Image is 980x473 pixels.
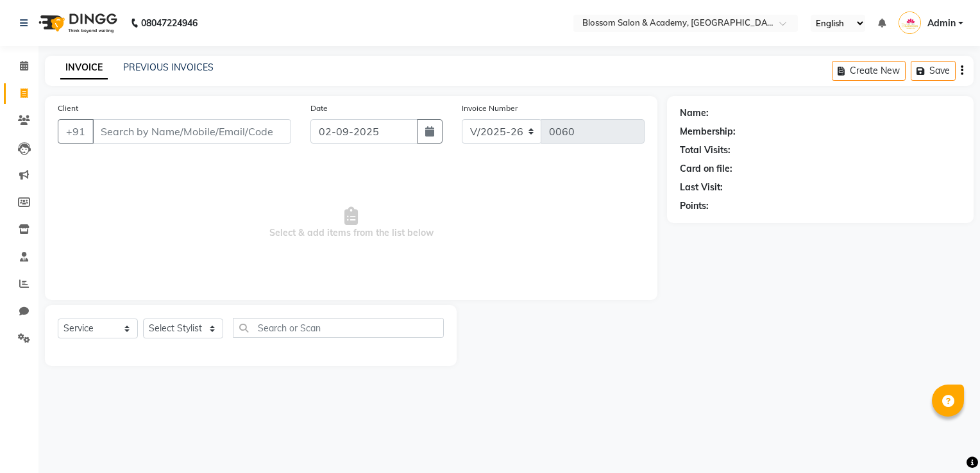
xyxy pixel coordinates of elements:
div: Last Visit: [680,181,723,194]
a: PREVIOUS INVOICES [123,62,214,73]
label: Invoice Number [462,103,518,114]
span: Select & add items from the list below [58,159,645,287]
img: Admin [899,12,921,34]
button: Create New [832,61,906,81]
div: Total Visits: [680,144,731,157]
button: +91 [58,119,94,144]
label: Client [58,103,78,114]
a: INVOICE [60,56,108,79]
b: 08047224946 [141,5,198,41]
div: Card on file: [680,162,732,176]
img: logo [33,5,121,41]
div: Membership: [680,125,736,138]
label: Date [310,103,328,114]
div: Points: [680,199,709,213]
iframe: chat widget [926,422,967,460]
div: Name: [680,106,709,120]
button: Save [911,61,956,81]
input: Search or Scan [233,318,444,338]
span: Admin [927,17,956,30]
input: Search by Name/Mobile/Email/Code [92,119,291,144]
